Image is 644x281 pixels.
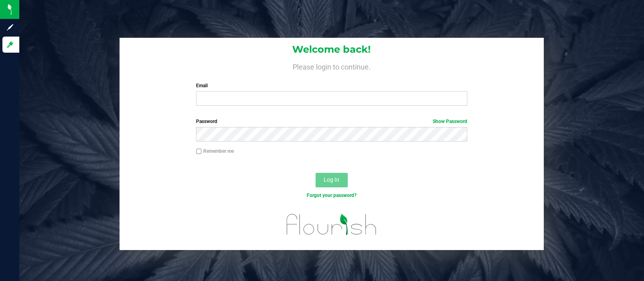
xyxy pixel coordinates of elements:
[307,193,357,198] a: Forgot your password?
[433,119,467,124] a: Show Password
[120,61,544,71] h4: Please login to continue.
[316,173,348,187] button: Log In
[324,176,339,183] span: Log In
[6,23,14,31] inline-svg: Sign up
[196,82,467,89] label: Email
[196,148,234,155] label: Remember me
[196,119,217,124] span: Password
[120,44,544,55] h1: Welcome back!
[279,207,385,242] img: flourish_logo.svg
[6,41,14,49] inline-svg: Log in
[196,149,202,154] input: Remember me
